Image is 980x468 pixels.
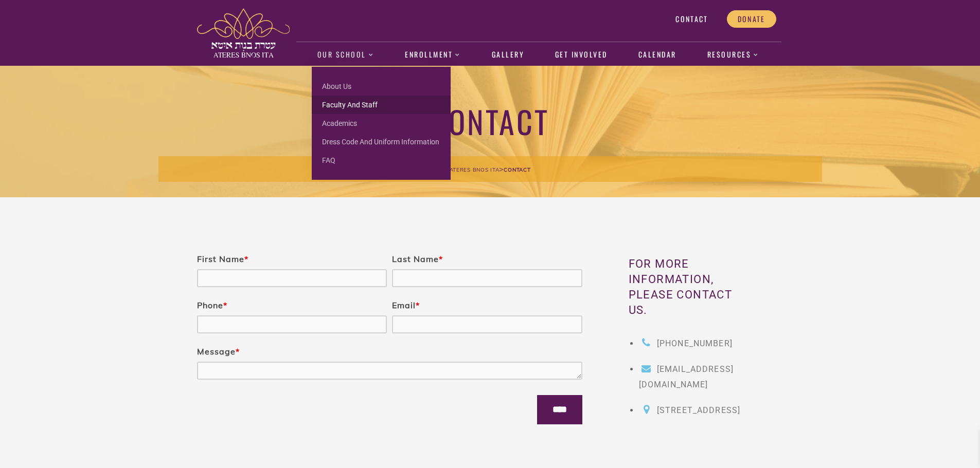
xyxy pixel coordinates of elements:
[450,164,500,174] a: Ateres Bnos Ita
[665,10,719,28] a: Contact
[702,43,764,67] a: Resources
[639,339,733,348] a: [PHONE_NUMBER]
[197,254,248,264] label: First Name
[158,156,822,182] div: >
[657,339,733,348] span: [PHONE_NUMBER]
[158,102,822,140] h1: Contact
[312,114,451,133] a: Academics
[392,300,420,310] label: Email
[633,43,682,67] a: Calendar
[312,77,451,96] a: About us
[738,14,765,24] span: Donate
[639,364,734,389] a: [EMAIL_ADDRESS][DOMAIN_NAME]
[197,346,240,357] label: Message
[312,43,379,67] a: Our School
[657,405,740,415] span: [STREET_ADDRESS]
[312,67,451,180] ul: Our School
[504,166,530,173] span: Contact
[675,14,708,24] span: Contact
[400,43,466,67] a: Enrollment
[450,166,500,173] span: Ateres Bnos Ita
[629,256,753,318] h3: For more information, please contact us.
[312,151,451,170] a: FAQ
[549,43,613,67] a: Get Involved
[727,10,776,28] a: Donate
[392,254,443,264] label: Last Name
[312,133,451,151] a: Dress Code and Uniform Information
[486,43,529,67] a: Gallery
[197,300,227,310] label: Phone
[197,8,290,58] img: ateres
[312,96,451,114] a: Faculty and Staff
